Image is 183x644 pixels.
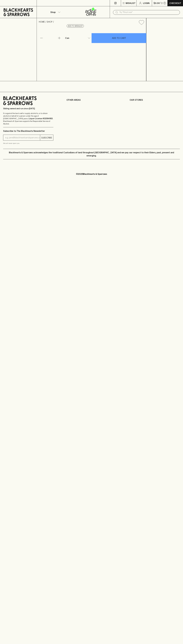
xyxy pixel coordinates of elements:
p: ADD TO CART [112,36,126,40]
p: OUR STORES [130,98,180,101]
input: e.g. jane@blackheartsandsparrows.com.au [5,136,40,140]
button: ADD TO CART [92,33,146,43]
p: Shop [50,11,56,14]
strong: Liquor License #32064953 [29,117,53,120]
p: Can [65,36,69,40]
button: Add to wishlist [138,19,145,26]
a: HOME [39,21,45,23]
a: SHOP [47,21,52,23]
img: 16917.png [37,27,146,81]
p: Login [143,2,150,5]
button: Shop [37,6,73,18]
input: Try "Pinot noir" [119,10,178,14]
p: Subscribe to The Blackhearts Newsletter [3,129,53,133]
button: Add to wishlist [67,24,84,28]
p: Sibling owned and run since [DATE] [3,107,53,110]
p: We will never spam you [3,142,53,145]
p: SUBSCRIBE [41,136,52,139]
p: Checkout [169,2,181,5]
p: 0 [164,2,165,4]
p: Blackhearts & Sparrows acknowledges the traditional Custodians of land throughout [GEOGRAPHIC_DAT... [5,151,178,157]
p: Wishlist [126,2,136,5]
p: OTHER AREAS [66,98,117,101]
button: SUBSCRIBE [40,135,53,140]
div: Can [64,35,91,41]
p: $0.00 [154,2,160,5]
p: It is against the law to sell or supply alcohol to, or to obtain alcohol on behalf of a person un... [3,112,53,125]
